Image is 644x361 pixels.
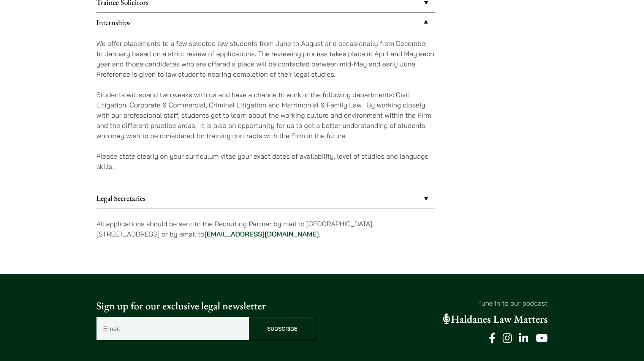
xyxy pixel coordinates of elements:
p: All applications should be sent to the Recruiting Partner by mail to [GEOGRAPHIC_DATA], [STREET_A... [97,219,435,239]
input: Subscribe [248,317,316,340]
a: Haldanes Law Matters [443,312,548,326]
p: Sign up for our exclusive legal newsletter [97,298,316,314]
div: Internships [97,32,435,188]
a: Legal Secretaries [97,188,435,208]
p: Tune in to our podcast [328,298,548,308]
a: [EMAIL_ADDRESS][DOMAIN_NAME] [204,230,319,238]
a: Internships [97,13,435,32]
p: Please state clearly on your curriculum vitae your exact dates of availability, level of studies ... [97,151,435,172]
p: We offer placements to a few selected law students from June to August and occasionally from Dece... [97,38,435,79]
input: Email [97,317,248,340]
p: Students will spend two weeks with us and have a chance to work in the following departments: Civ... [97,90,435,141]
